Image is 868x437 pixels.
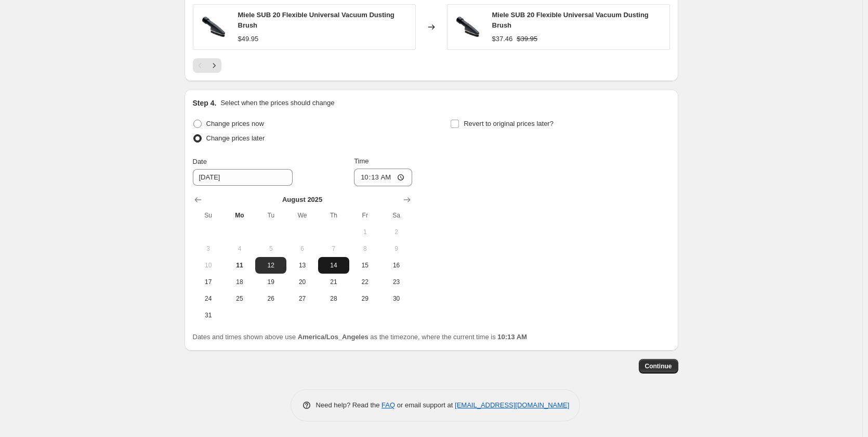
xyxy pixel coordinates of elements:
[517,34,537,44] strike: $39.95
[259,261,282,269] span: 12
[380,274,412,290] button: Saturday August 23 2025
[193,207,224,224] th: Sunday
[455,401,569,409] a: [EMAIL_ADDRESS][DOMAIN_NAME]
[353,211,376,220] span: Fr
[228,294,251,303] span: 25
[322,245,345,253] span: 7
[197,294,220,303] span: 24
[380,224,412,240] button: Saturday August 2 2025
[228,261,251,269] span: 11
[291,245,313,253] span: 6
[354,157,369,165] span: Time
[193,169,293,186] input: 8/11/2025
[385,245,407,253] span: 9
[291,261,313,269] span: 13
[349,207,380,224] th: Friday
[380,290,412,307] button: Saturday August 30 2025
[238,34,259,44] div: $49.95
[395,401,455,409] span: or email support at
[353,294,376,303] span: 29
[286,257,318,274] button: Wednesday August 13 2025
[286,274,318,290] button: Wednesday August 20 2025
[224,274,255,290] button: Monday August 18 2025
[193,274,224,290] button: Sunday August 17 2025
[286,207,318,224] th: Wednesday
[220,98,334,108] p: Select when the prices should change
[318,257,349,274] button: Thursday August 14 2025
[207,58,221,73] button: Next
[453,11,484,43] img: sub20_80x.jpg
[193,58,221,73] nav: Pagination
[322,261,345,269] span: 14
[238,11,394,29] span: Miele SUB 20 Flexible Universal Vacuum Dusting Brush
[380,257,412,274] button: Saturday August 16 2025
[224,207,255,224] th: Monday
[322,278,345,286] span: 21
[645,362,672,370] span: Continue
[197,278,220,286] span: 17
[349,274,380,290] button: Friday August 22 2025
[497,333,527,341] b: 10:13 AM
[349,240,380,257] button: Friday August 8 2025
[255,274,286,290] button: Tuesday August 19 2025
[298,333,369,341] b: America/Los_Angeles
[349,257,380,274] button: Friday August 15 2025
[492,34,513,44] div: $37.46
[197,261,220,269] span: 10
[464,120,554,127] span: Revert to original prices later?
[193,307,224,324] button: Sunday August 31 2025
[318,274,349,290] button: Thursday August 21 2025
[380,207,412,224] th: Saturday
[353,278,376,286] span: 22
[385,261,407,269] span: 16
[385,294,407,303] span: 30
[255,290,286,307] button: Tuesday August 26 2025
[385,278,407,286] span: 23
[318,290,349,307] button: Thursday August 28 2025
[322,211,345,220] span: Th
[385,228,407,236] span: 2
[206,134,265,142] span: Change prices later
[286,240,318,257] button: Wednesday August 6 2025
[255,207,286,224] th: Tuesday
[224,290,255,307] button: Monday August 25 2025
[197,245,220,253] span: 3
[639,359,678,374] button: Continue
[224,257,255,274] button: Today Monday August 11 2025
[193,158,207,165] span: Date
[291,278,313,286] span: 20
[228,211,251,220] span: Mo
[353,228,376,236] span: 1
[385,211,407,220] span: Sa
[382,401,395,409] a: FAQ
[322,294,345,303] span: 28
[353,261,376,269] span: 15
[224,240,255,257] button: Monday August 4 2025
[349,224,380,240] button: Friday August 1 2025
[259,294,282,303] span: 26
[228,278,251,286] span: 18
[193,290,224,307] button: Sunday August 24 2025
[193,333,527,341] span: Dates and times shown above use as the timezone, where the current time is
[193,257,224,274] button: Sunday August 10 2025
[193,98,217,108] h2: Step 4.
[291,294,313,303] span: 27
[353,245,376,253] span: 8
[255,240,286,257] button: Tuesday August 5 2025
[349,290,380,307] button: Friday August 29 2025
[286,290,318,307] button: Wednesday August 27 2025
[291,211,313,220] span: We
[191,192,205,207] button: Show previous month, July 2025
[228,245,251,253] span: 4
[259,245,282,253] span: 5
[197,311,220,319] span: 31
[255,257,286,274] button: Tuesday August 12 2025
[193,240,224,257] button: Sunday August 3 2025
[197,211,220,220] span: Su
[259,211,282,220] span: Tu
[199,11,230,43] img: sub20_80x.jpg
[316,401,382,409] span: Need help? Read the
[492,11,649,29] span: Miele SUB 20 Flexible Universal Vacuum Dusting Brush
[354,169,412,186] input: 12:00
[318,207,349,224] th: Thursday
